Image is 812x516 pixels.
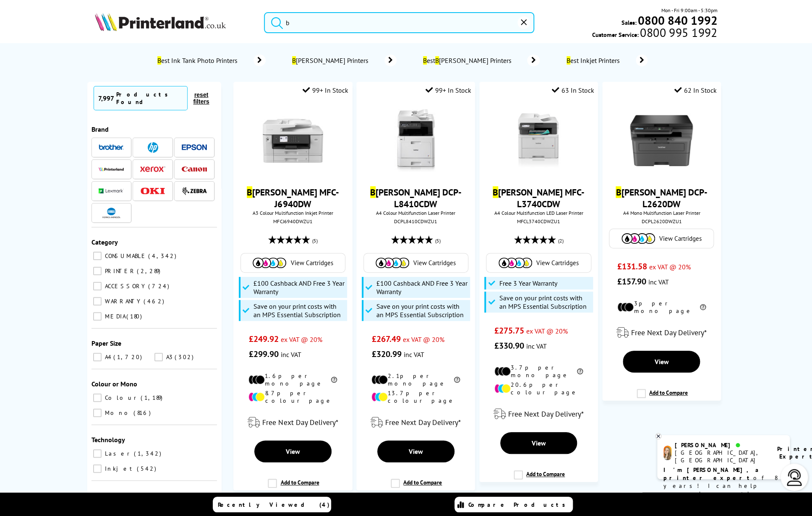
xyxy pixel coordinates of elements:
span: A4 [103,353,112,361]
span: £249.92 [248,334,278,344]
a: 0800 840 1992 [636,16,717,24]
li: 3p per mono page [617,300,706,315]
div: [PERSON_NAME] [675,441,767,449]
span: 1,720 [113,353,144,361]
label: Add to Compare [514,470,565,486]
span: inc VAT [280,350,301,359]
div: MFCJ6940DWZU1 [240,218,346,224]
img: amy-livechat.png [663,446,671,460]
span: 7,997 [98,94,114,102]
span: 1,189 [141,394,164,401]
span: £157.90 [617,276,646,287]
input: Laser 1,342 [93,449,102,458]
span: A4 Colour Multifunction Laser Printer [360,210,471,216]
span: Laser [103,450,133,457]
span: (5) [312,233,318,249]
a: View [500,432,577,454]
img: Cartridges [253,258,286,268]
span: inc VAT [526,342,547,350]
span: Save on your print costs with an MPS Essential Subscription [253,302,345,319]
a: B[PERSON_NAME] DCP-L2620DW [616,186,707,210]
img: Brother-MFC-J6940DW-Front-Small.jpg [261,109,324,172]
img: brother-MFC-L3740CDW-front-small.jpg [507,109,570,172]
a: View [377,440,454,462]
span: Recently Viewed (4) [218,501,330,508]
div: 62 In Stock [674,86,717,94]
img: Cartridges [621,233,655,244]
li: 3.7p per mono page [494,364,583,379]
span: Free Next Day Delivery* [262,417,338,427]
span: 1,342 [134,450,163,457]
img: user-headset-light.svg [786,469,803,486]
span: A3 Colour Multifunction Inkjet Printer [238,210,348,216]
span: £100 Cashback AND Free 3 Year Warranty [253,279,345,296]
span: View [654,357,668,366]
span: WARRANTY [103,297,143,305]
span: View Cartridges [536,259,579,267]
span: 724 [148,282,171,290]
div: MFCL3740CDWZU1 [486,218,592,224]
span: 2,289 [137,267,162,275]
img: OKI [140,188,165,195]
div: modal_delivery [360,411,471,434]
a: Best Inkjet Printers [565,55,648,66]
span: £330.90 [494,340,524,351]
img: Cartridges [376,258,409,268]
span: ex VAT @ 20% [526,327,568,335]
div: 99+ In Stock [303,86,348,94]
img: Printerland Logo [95,13,226,31]
span: Customer Service: [592,29,717,39]
a: Compare Products [454,497,573,512]
a: Printerland Logo [95,13,253,33]
li: 1.6p per mono page [248,372,337,387]
img: HP [148,142,158,153]
span: Compare Products [468,501,570,508]
div: modal_delivery [483,402,594,426]
span: inc VAT [648,278,669,286]
mark: B [567,56,570,65]
img: Canon [182,167,207,172]
span: A4 Mono Multifunction Laser Printer [606,210,717,216]
span: est Ink Tank Photo Printers [156,56,241,65]
mark: B [370,186,376,198]
span: £267.49 [371,334,400,344]
span: Free Next Day Delivery* [385,417,461,427]
span: (5) [435,233,441,249]
span: Paper Size [91,339,121,347]
a: B[PERSON_NAME] DCP-L8410CDW [370,186,462,210]
label: Add to Compare [268,479,319,495]
span: £100 Cashback AND Free 3 Year Warranty [376,279,468,296]
a: B[PERSON_NAME] MFC-J6940DW [247,186,339,210]
span: 462 [144,297,166,305]
span: Sales: [621,18,636,26]
a: View Cartridges [368,258,464,268]
span: Connectivity [91,491,128,500]
b: I'm [PERSON_NAME], a printer expert [663,466,761,482]
span: View [409,447,423,456]
img: Cartridges [499,258,532,268]
span: 302 [175,353,196,361]
img: DCP-L8410CDW-FRONT-small.jpg [384,109,447,172]
label: Add to Compare [637,389,688,405]
span: 0800 995 1992 [639,29,717,36]
span: Brand [91,125,109,133]
div: 63 In Stock [551,86,594,94]
img: Printerland [99,167,124,171]
a: BestB[PERSON_NAME] Printers [422,55,540,66]
input: WARRANTY 462 [93,297,102,305]
div: [GEOGRAPHIC_DATA], [GEOGRAPHIC_DATA] [675,449,767,464]
span: View [531,439,546,447]
img: Konica Minolta [102,208,120,218]
span: 542 [137,465,158,472]
img: brother-DCP-L2620DW-front-small.jpg [630,109,693,172]
img: Lexmark [99,188,124,193]
span: Colour [103,394,140,401]
span: Inkjet [103,465,136,472]
span: Free 3 Year Warranty [499,279,557,287]
div: DCPL2620DWZU1 [608,218,715,224]
span: PRINTER [103,267,136,275]
span: View Cartridges [290,259,333,267]
input: A3 302 [154,353,163,361]
span: £275.75 [494,325,524,336]
li: 13.7p per colour page [371,389,460,404]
